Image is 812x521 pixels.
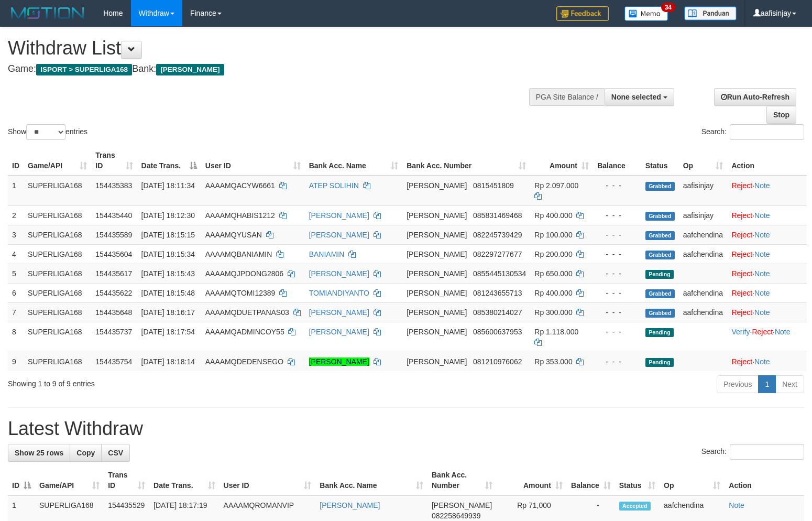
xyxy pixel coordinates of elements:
[727,302,807,322] td: ·
[645,251,675,259] span: Grabbed
[473,357,522,366] span: Copy 081210976062 to clipboard
[141,181,195,190] span: [DATE] 18:11:34
[660,465,725,495] th: Op: activate to sort column ascending
[597,356,637,367] div: - - -
[24,352,91,371] td: SUPERLIGA168
[407,231,467,239] span: [PERSON_NAME]
[714,88,796,106] a: Run Auto-Refresh
[731,289,752,297] a: Reject
[754,181,770,190] a: Note
[645,270,674,279] span: Pending
[8,465,35,495] th: ID: activate to sort column descending
[730,444,804,460] input: Search:
[24,244,91,264] td: SUPERLIGA168
[473,289,522,297] span: Copy 081243655713 to clipboard
[679,302,728,322] td: aafchendina
[615,465,660,495] th: Status: activate to sort column ascending
[645,182,675,191] span: Grabbed
[534,328,578,336] span: Rp 1.118.000
[8,302,24,322] td: 7
[76,449,95,457] span: Copy
[141,328,195,336] span: [DATE] 18:17:54
[407,289,467,297] span: [PERSON_NAME]
[141,211,195,220] span: [DATE] 18:12:30
[315,465,427,495] th: Bank Acc. Name: activate to sort column ascending
[731,328,750,336] a: Verify
[24,146,91,176] th: Game/API: activate to sort column ascending
[597,230,637,240] div: - - -
[597,210,637,221] div: - - -
[775,375,804,393] a: Next
[645,212,675,221] span: Grabbed
[141,357,195,366] span: [DATE] 18:18:14
[775,328,791,336] a: Note
[8,5,87,21] img: MOTION_logo.png
[731,269,752,278] a: Reject
[205,308,289,317] span: AAAAMQDUETPANAS03
[754,231,770,239] a: Note
[104,465,149,495] th: Trans ID: activate to sort column ascending
[679,225,728,244] td: aafchendina
[141,308,195,317] span: [DATE] 18:16:17
[701,124,804,140] label: Search:
[91,146,137,176] th: Trans ID: activate to sort column ascending
[619,502,651,511] span: Accepted
[201,146,305,176] th: User ID: activate to sort column ascending
[8,352,24,371] td: 9
[432,512,480,520] span: Copy 082258649939 to clipboard
[727,283,807,302] td: ·
[141,250,195,258] span: [DATE] 18:15:34
[309,181,359,190] a: ATEP SOLIHIN
[727,176,807,206] td: ·
[679,205,728,225] td: aafisinjay
[730,124,804,140] input: Search:
[597,180,637,191] div: - - -
[727,225,807,244] td: ·
[8,244,24,264] td: 4
[731,308,752,317] a: Reject
[679,146,728,176] th: Op: activate to sort column ascending
[679,283,728,302] td: aafchendina
[36,64,132,75] span: ISPORT > SUPERLIGA168
[611,93,661,101] span: None selected
[534,181,578,190] span: Rp 2.097.000
[156,64,224,75] span: [PERSON_NAME]
[766,106,796,124] a: Stop
[108,449,123,457] span: CSV
[309,250,345,258] a: BANIAMIN
[473,211,522,220] span: Copy 085831469468 to clipboard
[754,289,770,297] a: Note
[95,357,132,366] span: 154435754
[309,211,369,220] a: [PERSON_NAME]
[731,231,752,239] a: Reject
[70,444,102,462] a: Copy
[473,231,522,239] span: Copy 082245739429 to clipboard
[679,244,728,264] td: aafchendina
[320,501,380,509] a: [PERSON_NAME]
[597,268,637,279] div: - - -
[26,124,65,140] select: Showentries
[530,146,593,176] th: Amount: activate to sort column ascending
[534,250,572,258] span: Rp 200.000
[407,269,467,278] span: [PERSON_NAME]
[497,465,567,495] th: Amount: activate to sort column ascending
[24,225,91,244] td: SUPERLIGA168
[205,211,275,220] span: AAAAMQHABIS1212
[220,465,316,495] th: User ID: activate to sort column ascending
[427,465,497,495] th: Bank Acc. Number: activate to sort column ascending
[534,211,572,220] span: Rp 400.000
[593,146,641,176] th: Balance
[725,465,804,495] th: Action
[407,308,467,317] span: [PERSON_NAME]
[8,64,531,74] h4: Game: Bank:
[8,38,531,59] h1: Withdraw List
[597,288,637,298] div: - - -
[8,176,24,206] td: 1
[95,250,132,258] span: 154435604
[731,250,752,258] a: Reject
[556,6,609,21] img: Feedback.jpg
[597,327,637,337] div: - - -
[661,3,675,12] span: 34
[731,211,752,220] a: Reject
[754,357,770,366] a: Note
